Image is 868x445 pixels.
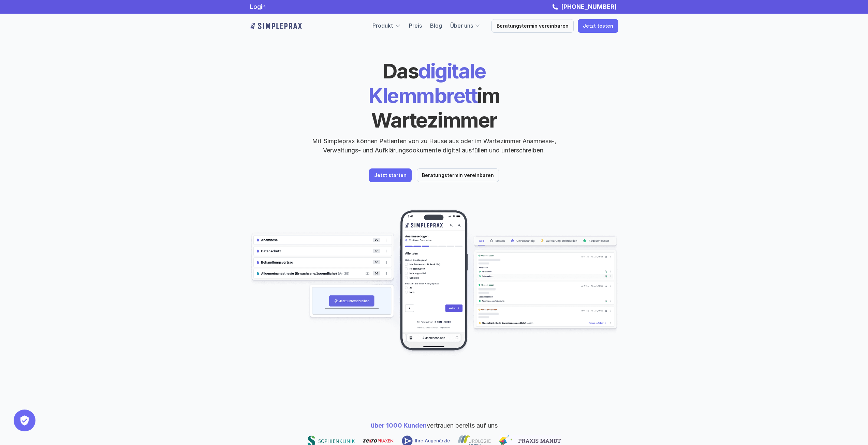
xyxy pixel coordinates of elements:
[583,23,613,29] p: Jetzt testen
[371,83,503,132] span: im Wartezimmer
[374,173,407,178] p: Jetzt starten
[450,22,473,29] a: Über uns
[250,209,618,356] img: Beispielscreenshots aus der Simpleprax Anwendung
[422,173,494,178] p: Beratungstermin vereinbaren
[409,22,422,29] a: Preis
[417,168,499,182] a: Beratungstermin vereinbaren
[317,59,552,132] h1: digitale Klemmbrett
[383,59,418,83] span: Das
[250,3,266,10] a: Login
[372,22,393,29] a: Produkt
[559,3,618,10] a: [PHONE_NUMBER]
[430,22,442,29] a: Blog
[497,23,569,29] p: Beratungstermin vereinbaren
[306,136,562,155] p: Mit Simpleprax können Patienten von zu Hause aus oder im Wartezimmer Anamnese-, Verwaltungs- und ...
[491,19,574,33] a: Beratungstermin vereinbaren
[371,422,427,429] span: über 1000 Kunden
[369,168,412,182] a: Jetzt starten
[578,19,618,33] a: Jetzt testen
[561,3,617,10] strong: [PHONE_NUMBER]
[371,421,498,430] p: vertrauen bereits auf uns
